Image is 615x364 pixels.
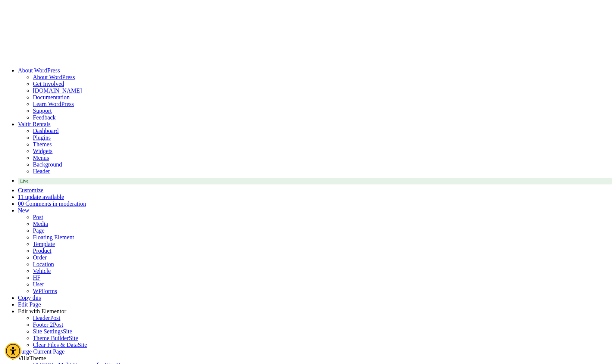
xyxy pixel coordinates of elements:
[33,268,51,274] a: Vehicle
[18,87,612,121] ul: About WordPress
[18,200,21,207] span: 0
[33,342,78,348] span: Clear Files & Data
[33,155,49,161] a: Menus
[18,178,612,184] a: Live
[33,141,52,147] a: Themes
[33,148,53,154] a: Widgets
[21,194,64,200] span: 1 update available
[18,67,60,74] span: About WordPress
[33,214,43,220] a: Post
[5,343,21,359] div: Accessibility Menu
[18,355,612,362] div: VillaTheme
[18,214,612,295] ul: New
[18,295,41,301] a: Copy this
[33,315,50,321] span: Header
[33,74,75,80] a: About WordPress
[33,321,53,328] span: Footer 2
[33,168,50,174] a: Header
[18,128,612,141] ul: Valtir Rentals
[50,315,60,321] span: Post
[18,141,612,175] ul: Valtir Rentals
[33,234,74,240] a: Floating Element
[33,342,87,348] a: Clear Files & DataSite
[18,187,43,193] a: Customize
[33,87,82,94] a: [DOMAIN_NAME]
[18,348,65,355] a: Purge Current Page
[33,128,59,134] a: Dashboard
[33,248,51,254] a: Product
[33,288,57,294] a: WPForms
[33,221,48,227] a: Media
[33,114,56,121] a: Feedback
[33,274,40,281] a: HF
[18,207,29,214] span: New
[33,335,78,341] a: Theme BuilderSite
[33,241,55,247] a: Template
[18,194,21,200] span: 1
[33,108,52,114] a: Support
[53,321,63,328] span: Post
[18,301,41,308] a: Edit Page
[21,200,86,207] span: 0 Comments in moderation
[78,342,87,348] span: Site
[33,134,51,141] a: Plugins
[63,328,72,335] span: Site
[18,74,612,87] ul: About WordPress
[33,101,74,107] a: Learn WordPress
[33,261,54,267] a: Location
[33,227,44,234] a: Page
[33,281,44,287] a: User
[33,94,70,100] a: Documentation
[33,321,63,328] a: Footer 2Post
[69,335,78,341] span: Site
[33,328,72,335] a: Site SettingsSite
[33,328,63,335] span: Site Settings
[33,315,60,321] a: HeaderPost
[33,81,64,87] a: Get Involved
[33,161,62,168] a: Background
[18,308,66,314] span: Edit with Elementor
[33,335,69,341] span: Theme Builder
[18,121,51,127] a: Valtir Rentals
[33,254,47,261] a: Order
